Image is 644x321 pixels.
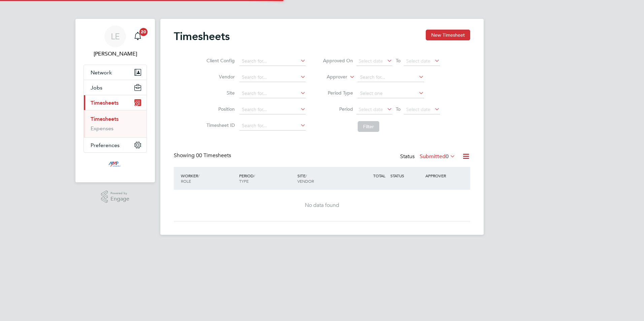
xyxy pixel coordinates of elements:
div: WORKER [179,170,237,187]
label: Timesheet ID [204,122,235,128]
a: Go to home page [84,159,147,170]
span: To [394,105,402,113]
div: No data found [181,202,463,209]
label: Client Config [204,58,235,64]
span: / [198,173,199,178]
span: VENDOR [297,178,314,184]
span: TOTAL [373,173,385,178]
span: Timesheets [91,100,119,106]
a: LE[PERSON_NAME] [84,26,147,58]
label: Site [204,90,235,96]
input: Search for... [239,57,306,66]
span: 0 [446,153,449,160]
span: Engage [110,196,129,202]
span: Select date [406,106,430,112]
button: Timesheets [84,95,147,110]
span: LE [111,32,120,41]
span: Jobs [91,84,102,91]
span: To [394,56,402,65]
span: TYPE [239,178,249,184]
input: Search for... [239,73,306,82]
input: Search for... [239,121,306,131]
input: Search for... [239,89,306,98]
div: Timesheets [84,110,147,137]
button: Preferences [84,138,147,152]
span: Select date [406,58,430,64]
span: Libby Evans [84,50,147,58]
span: / [254,173,255,178]
label: Vendor [204,74,235,80]
label: Position [204,106,235,112]
a: Timesheets [91,116,119,122]
button: Network [84,65,147,80]
a: 20 [131,26,144,47]
span: Preferences [91,142,120,148]
button: Jobs [84,80,147,95]
input: Search for... [239,105,306,114]
input: Select one [358,89,424,98]
div: PERIOD [237,170,296,187]
img: mmpconsultancy-logo-retina.png [106,159,125,170]
span: 20 [139,28,148,36]
button: New Timesheet [426,30,470,40]
label: Period Type [323,90,353,96]
span: Network [91,69,112,76]
div: STATUS [389,170,424,182]
label: Approved On [323,58,353,64]
label: Approver [317,74,347,80]
span: Powered by [110,190,129,196]
span: 00 Timesheets [196,152,231,159]
div: Status [400,152,457,162]
div: APPROVER [424,170,459,182]
span: Select date [359,58,383,64]
div: SITE [296,170,354,187]
input: Search for... [358,73,424,82]
a: Powered byEngage [101,190,130,203]
nav: Main navigation [75,19,155,182]
span: ROLE [181,178,191,184]
button: Filter [358,121,379,132]
div: Showing [174,152,232,159]
label: Period [323,106,353,112]
label: Submitted [420,153,455,160]
span: / [305,173,307,178]
h2: Timesheets [174,30,230,43]
a: Expenses [91,125,114,132]
span: Select date [359,106,383,112]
